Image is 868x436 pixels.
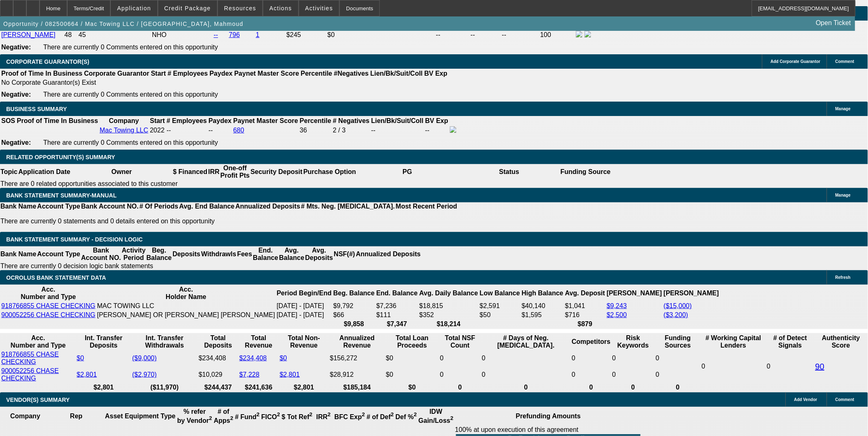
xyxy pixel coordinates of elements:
[576,31,583,37] img: facebook-icon.png
[835,107,851,111] span: Manage
[305,5,333,12] span: Activities
[516,413,581,420] b: Prefunding Amounts
[612,350,655,366] td: 0
[565,285,606,301] th: Avg. Deposit
[198,350,238,366] td: $234,408
[419,320,479,328] th: $18,214
[767,350,814,383] td: 0
[419,408,454,424] b: IDW Gain/Loss
[333,127,370,134] div: 2 / 3
[276,302,332,310] td: [DATE] - [DATE]
[565,302,606,310] td: $1,041
[166,127,171,134] span: --
[1,31,56,38] a: [PERSON_NAME]
[521,302,564,310] td: $40,140
[208,164,220,180] th: IRR
[371,117,423,124] b: Lien/Bk/Suit/Coll
[300,117,331,124] b: Percentile
[1,70,83,78] th: Proof of Time In Business
[356,164,458,180] th: PG
[328,412,330,418] sup: 2
[521,285,564,301] th: High Balance
[218,0,262,16] button: Resources
[71,164,173,180] th: Owner
[571,367,611,383] td: 0
[64,30,77,39] td: 48
[664,302,692,309] a: ($15,000)
[122,246,146,262] th: Activity Period
[0,218,457,225] p: There are currently 0 statements and 0 details entered on this opportunity
[612,367,655,383] td: 0
[333,285,375,301] th: Beg. Balance
[330,355,384,362] div: $156,272
[210,70,233,77] b: Paydex
[177,408,212,424] b: % refer by Vendor
[132,371,157,378] a: ($2,970)
[166,117,207,124] b: # Employees
[299,0,339,16] button: Activities
[224,5,256,12] span: Resources
[230,415,233,422] sup: 2
[414,412,417,418] sup: 2
[571,383,611,392] th: 0
[309,412,312,418] sup: 2
[655,350,701,366] td: 0
[333,320,375,328] th: $9,858
[370,70,423,77] b: Lien/Bk/Suit/Coll
[6,274,106,281] span: OCROLUS BANK STATEMENT DATA
[279,334,329,350] th: Total Non-Revenue
[376,311,418,319] td: $111
[37,246,81,262] th: Account Type
[208,126,232,135] td: --
[100,127,148,134] a: Mac Towing LLC
[3,21,243,27] span: Opportunity / 082500664 / Mac Towing LLC / [GEOGRAPHIC_DATA], Mahmoud
[43,139,218,146] span: There are currently 0 Comments entered on this opportunity
[239,371,260,378] a: $7,228
[132,334,197,350] th: Int. Transfer Withdrawals
[607,311,627,318] a: $2,500
[286,30,326,39] td: $245
[521,311,564,319] td: $1,595
[371,126,424,135] td: --
[301,202,395,211] th: # Mts. Neg. [MEDICAL_DATA].
[164,5,211,12] span: Credit Package
[330,371,384,378] div: $28,912
[261,413,280,420] b: FICO
[81,246,122,262] th: Bank Account NO.
[6,58,89,65] span: CORPORATE GUARANTOR(S)
[362,412,365,418] sup: 2
[386,383,439,392] th: $0
[237,246,253,262] th: Fees
[16,117,98,125] th: Proof of Time In Business
[585,31,591,37] img: linkedin-icon.png
[702,363,705,370] span: 0
[198,383,238,392] th: $244,437
[612,334,655,350] th: Risk Keywords
[253,246,278,262] th: End. Balance
[282,413,313,420] b: $ Tot Ref
[280,355,287,362] a: $0
[482,350,571,366] td: 0
[172,246,201,262] th: Deposits
[6,154,115,160] span: RELATED OPPORTUNITY(S) SUMMARY
[208,117,232,124] b: Paydex
[256,31,260,38] a: 1
[235,202,300,211] th: Annualized Deposits
[151,70,166,77] b: Start
[386,367,439,383] td: $0
[655,334,701,350] th: Funding Sources
[771,59,821,64] span: Add Corporate Guarantor
[815,362,824,371] a: 90
[450,415,453,422] sup: 2
[239,383,278,392] th: $241,636
[263,0,298,16] button: Actions
[386,350,439,366] td: $0
[234,70,299,77] b: Paynet Master Score
[280,371,300,378] a: $2,801
[356,246,421,262] th: Annualized Deposits
[607,302,627,309] a: $9,243
[470,30,501,39] td: --
[480,302,521,310] td: $2,591
[1,91,31,98] b: Negative:
[1,367,59,382] a: 900052256 CHASE CHECKING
